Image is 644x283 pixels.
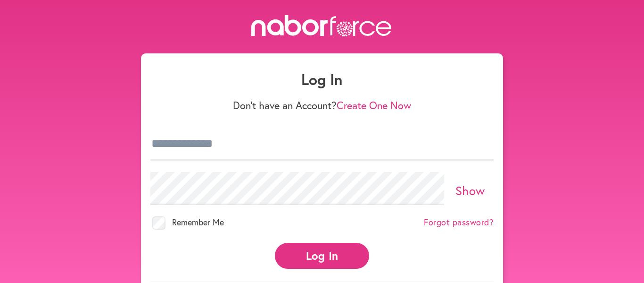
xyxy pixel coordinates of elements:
span: Remember Me [172,216,224,228]
a: Show [455,182,485,198]
button: Log In [275,243,369,269]
a: Forgot password? [424,217,494,228]
h1: Log In [150,70,494,88]
p: Don't have an Account? [150,99,494,111]
a: Create One Now [337,98,411,112]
